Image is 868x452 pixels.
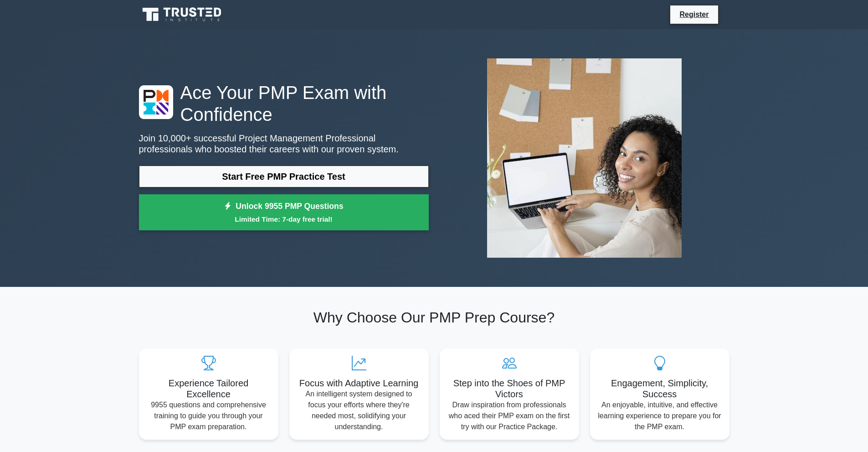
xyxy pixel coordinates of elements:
h2: Why Choose Our PMP Prep Course? [139,309,729,326]
h5: Focus with Adaptive Learning [297,378,421,389]
p: Draw inspiration from professionals who aced their PMP exam on the first try with our Practice Pa... [447,400,572,432]
p: 9955 questions and comprehensive training to guide you through your PMP exam preparation. [146,400,271,432]
h1: Ace Your PMP Exam with Confidence [139,82,429,125]
a: Unlock 9955 PMP QuestionsLimited Time: 7-day free trial! [139,194,429,231]
h5: Experience Tailored Excellence [146,378,271,400]
p: Join 10,000+ successful Project Management Professional professionals who boosted their careers w... [139,133,429,155]
h5: Engagement, Simplicity, Success [597,378,722,400]
small: Limited Time: 7-day free trial! [150,214,417,224]
p: An intelligent system designed to focus your efforts where they're needed most, solidifying your ... [297,389,421,432]
a: Register [674,9,714,20]
h5: Step into the Shoes of PMP Victors [447,378,572,400]
p: An enjoyable, intuitive, and effective learning experience to prepare you for the PMP exam. [597,400,722,432]
a: Start Free PMP Practice Test [139,166,429,187]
